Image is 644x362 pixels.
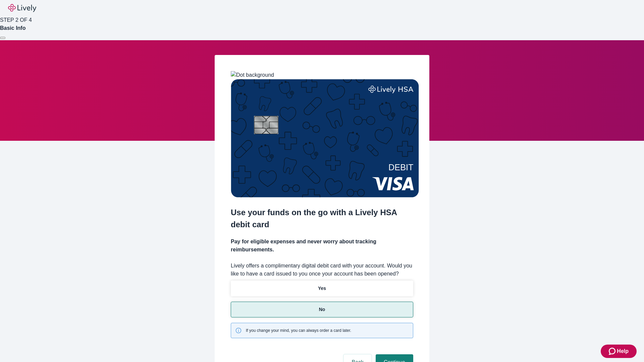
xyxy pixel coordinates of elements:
label: Lively offers a complimentary digital debit card with your account. Would you like to have a card... [231,262,413,278]
img: Dot background [231,71,274,79]
img: Debit card [231,79,419,197]
span: If you change your mind, you can always order a card later. [246,327,351,334]
span: Help [617,347,629,355]
svg: Zendesk support icon [609,347,617,355]
button: Zendesk support iconHelp [601,345,637,358]
img: Lively [8,4,36,12]
h4: Pay for eligible expenses and never worry about tracking reimbursements. [231,238,413,254]
p: No [319,306,325,313]
button: Yes [231,281,413,296]
button: No [231,302,413,317]
p: Yes [318,285,326,292]
h2: Use your funds on the go with a Lively HSA debit card [231,206,413,231]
